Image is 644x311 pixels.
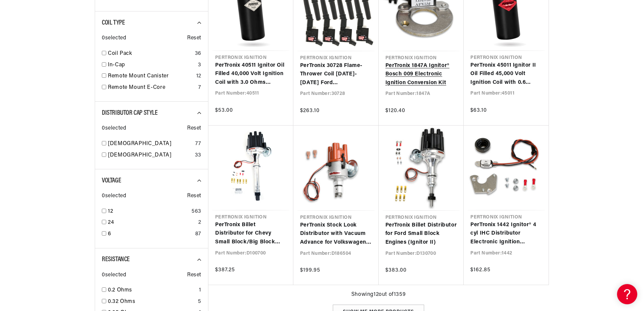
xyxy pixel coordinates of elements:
[187,124,201,133] span: Reset
[300,62,372,88] a: PerTronix 30728 Flame-Thrower Coil [DATE]-[DATE] Ford 4.6L/5.4L/6.8L Modular 2-Valve COP (coil on...
[108,298,195,306] a: 0.32 Ohms
[470,61,542,87] a: PerTronix 45011 Ignitor II Oil Filled 45,000 Volt Ignition Coil with 0.6 Ohms Resistance in Black
[108,207,189,216] a: 12
[108,83,196,92] a: Remote Mount E-Core
[108,286,196,295] a: 0.2 Ohms
[108,230,193,239] a: 6
[108,72,194,81] a: Remote Mount Canister
[195,230,201,239] div: 87
[108,151,192,160] a: [DEMOGRAPHIC_DATA]
[108,140,193,148] a: [DEMOGRAPHIC_DATA]
[102,192,126,201] span: 0 selected
[198,298,201,306] div: 5
[187,271,201,280] span: Reset
[198,61,201,70] div: 3
[192,207,201,216] div: 563
[195,49,201,58] div: 36
[108,49,192,58] a: Coil Pack
[102,20,125,26] span: Coil Type
[102,256,130,263] span: Resistance
[108,218,196,227] a: 24
[198,218,201,227] div: 2
[470,221,542,247] a: PerTronix 1442 Ignitor® 4 cyl IHC Distributor Electronic Ignition Conversion Kit
[351,290,406,299] span: Showing 12 out of 1359
[102,124,126,133] span: 0 selected
[195,140,201,148] div: 77
[108,61,195,70] a: In-Cap
[102,271,126,280] span: 0 selected
[385,62,457,88] a: PerTronix 1847A Ignitor® Bosch 009 Electronic Ignition Conversion Kit
[102,34,126,43] span: 0 selected
[196,72,201,81] div: 12
[195,151,201,160] div: 33
[300,221,372,247] a: PerTronix Stock Look Distributor with Vacuum Advance for Volkswagen Type 1 Engines
[102,177,121,184] span: Voltage
[187,192,201,201] span: Reset
[102,110,158,116] span: Distributor Cap Style
[215,221,287,247] a: PerTronix Billet Distributor for Chevy Small Block/Big Block Engines (Ignitor II)
[199,286,201,295] div: 1
[385,221,457,247] a: PerTronix Billet Distributor for Ford Small Block Engines (Ignitor II)
[187,34,201,43] span: Reset
[198,83,201,92] div: 7
[215,61,287,87] a: PerTronix 40511 Ignitor Oil Filled 40,000 Volt Ignition Coil with 3.0 Ohms Resistance in Black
